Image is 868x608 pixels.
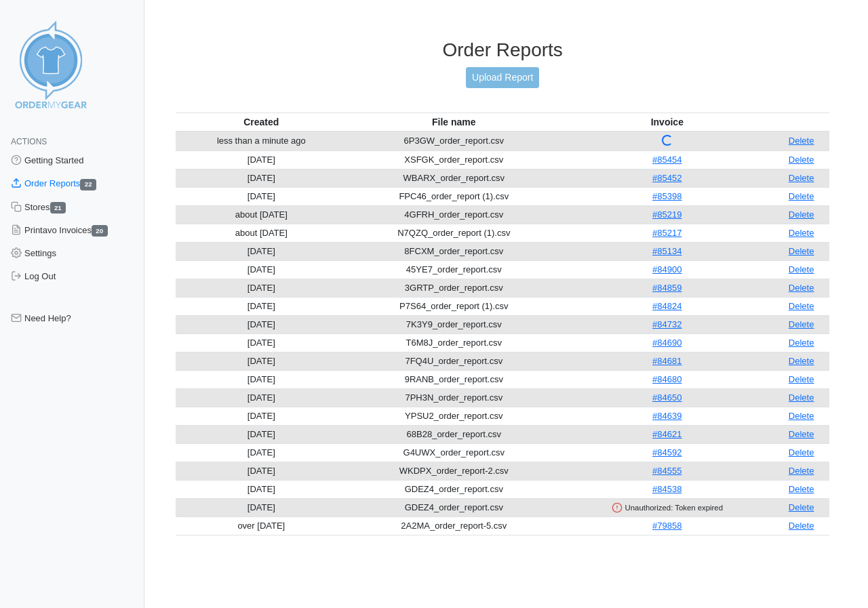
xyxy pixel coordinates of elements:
a: Delete [789,356,814,366]
a: Delete [789,429,814,439]
td: 9RANB_order_report.csv [347,370,561,388]
td: [DATE] [176,260,347,279]
td: [DATE] [176,407,347,425]
td: YPSU2_order_report.csv [347,407,561,425]
a: Delete [789,392,814,403]
a: Delete [789,466,814,476]
td: 7K3Y9_order_report.csv [347,315,561,333]
td: [DATE] [176,388,347,407]
td: [DATE] [176,370,347,388]
a: Delete [789,264,814,275]
span: Actions [11,137,47,146]
td: 7PH3N_order_report.csv [347,388,561,407]
th: Created [176,113,347,131]
a: #85454 [652,155,682,165]
a: #84732 [652,319,682,329]
td: 2A2MA_order_report-5.csv [347,516,561,535]
a: #84592 [652,447,682,458]
td: [DATE] [176,462,347,480]
span: 21 [50,202,66,214]
a: #84681 [652,356,682,366]
td: XSFGK_order_report.csv [347,150,561,169]
a: Delete [789,283,814,293]
a: Delete [789,521,814,531]
td: 68B28_order_report.csv [347,425,561,443]
span: 22 [80,179,96,190]
td: 3GRTP_order_report.csv [347,279,561,297]
td: N7QZQ_order_report (1).csv [347,224,561,242]
a: #84621 [652,429,682,439]
td: 7FQ4U_order_report.csv [347,352,561,370]
td: P7S64_order_report (1).csv [347,297,561,315]
a: Delete [789,411,814,421]
a: Delete [789,191,814,201]
td: [DATE] [176,480,347,498]
a: #84900 [652,264,682,275]
a: Delete [789,319,814,329]
h3: Order Reports [176,39,829,62]
td: [DATE] [176,150,347,169]
td: [DATE] [176,443,347,462]
td: [DATE] [176,315,347,333]
span: 20 [92,225,108,237]
td: about [DATE] [176,224,347,242]
a: #84690 [652,338,682,348]
td: [DATE] [176,352,347,370]
td: GDEZ4_order_report.csv [347,480,561,498]
a: #84555 [652,466,682,476]
a: Delete [789,136,814,146]
a: #85398 [652,191,682,201]
td: 8FCXM_order_report.csv [347,242,561,260]
td: less than a minute ago [176,131,347,151]
td: [DATE] [176,187,347,205]
a: Delete [789,301,814,311]
td: 6P3GW_order_report.csv [347,131,561,151]
a: Delete [789,374,814,384]
a: Delete [789,246,814,256]
a: #84538 [652,484,682,494]
td: 45YE7_order_report.csv [347,260,561,279]
a: #84639 [652,411,682,421]
td: [DATE] [176,498,347,516]
a: Delete [789,484,814,494]
td: GDEZ4_order_report.csv [347,498,561,516]
td: [DATE] [176,333,347,352]
a: Delete [789,338,814,348]
a: Delete [789,209,814,220]
a: Delete [789,228,814,238]
a: #84650 [652,392,682,403]
td: [DATE] [176,242,347,260]
a: #85219 [652,209,682,220]
a: #79858 [652,521,682,531]
td: [DATE] [176,279,347,297]
th: Invoice [561,113,773,131]
td: about [DATE] [176,205,347,224]
td: 4GFRH_order_report.csv [347,205,561,224]
a: #85452 [652,173,682,183]
td: FPC46_order_report (1).csv [347,187,561,205]
a: #84680 [652,374,682,384]
td: WBARX_order_report.csv [347,169,561,187]
td: G4UWX_order_report.csv [347,443,561,462]
a: Delete [789,447,814,458]
a: Delete [789,155,814,165]
td: over [DATE] [176,516,347,535]
td: WKDPX_order_report-2.csv [347,462,561,480]
a: Upload Report [466,67,539,88]
a: #85217 [652,228,682,238]
td: [DATE] [176,169,347,187]
th: File name [347,113,561,131]
a: Delete [789,173,814,183]
td: [DATE] [176,297,347,315]
a: #84859 [652,283,682,293]
a: Delete [789,502,814,512]
a: #84824 [652,301,682,311]
td: T6M8J_order_report.csv [347,333,561,352]
a: #85134 [652,246,682,256]
div: Unauthorized: Token expired [564,502,770,514]
td: [DATE] [176,425,347,443]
